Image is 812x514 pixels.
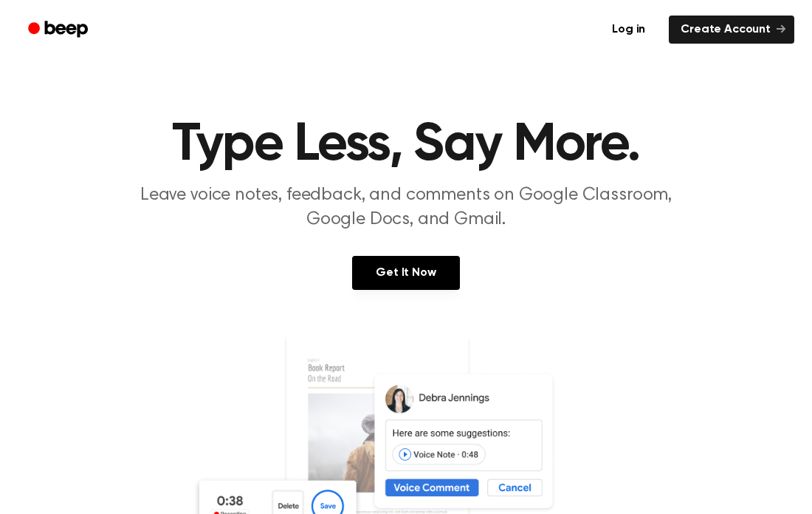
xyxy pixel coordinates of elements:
a: Get It Now [352,256,459,290]
a: Create Account [669,16,794,44]
p: Leave voice notes, feedback, and comments on Google Classroom, Google Docs, and Gmail. [123,183,689,232]
h1: Type Less, Say More. [28,118,784,172]
a: Beep [18,16,101,44]
a: Log in [597,13,660,47]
